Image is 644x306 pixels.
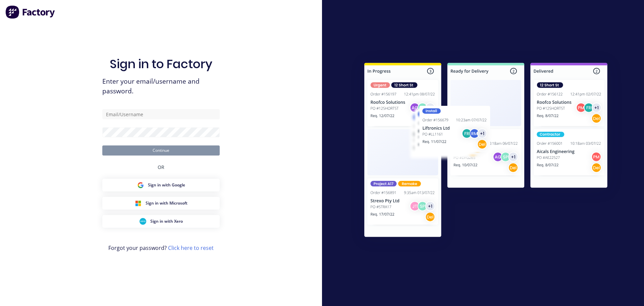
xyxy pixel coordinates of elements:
[102,77,220,96] span: Enter your email/username and password.
[102,215,220,228] button: Xero Sign inSign in with Xero
[102,109,220,119] input: Email/Username
[150,218,183,224] span: Sign in with Xero
[102,197,220,210] button: Microsoft Sign inSign in with Microsoft
[350,49,622,253] img: Sign in
[108,244,214,252] span: Forgot your password?
[5,5,56,19] img: Factory
[137,182,144,188] img: Google Sign in
[158,156,164,179] div: OR
[135,200,142,207] img: Microsoft Sign in
[140,218,146,225] img: Xero Sign in
[110,57,212,71] h1: Sign in to Factory
[102,179,220,191] button: Google Sign inSign in with Google
[148,182,185,188] span: Sign in with Google
[102,145,220,156] button: Continue
[168,244,214,252] a: Click here to reset
[146,200,187,206] span: Sign in with Microsoft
